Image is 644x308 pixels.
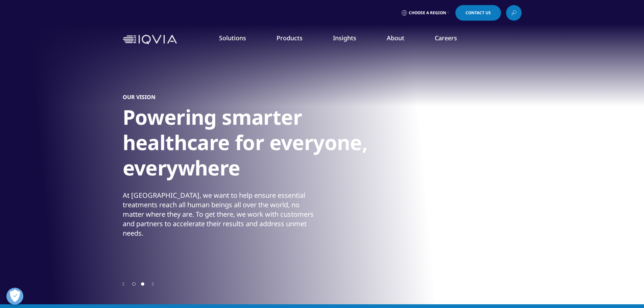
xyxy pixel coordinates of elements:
[123,281,124,287] div: Previous slide
[152,281,154,287] div: Next slide
[277,34,303,42] a: Products
[409,10,446,16] span: Choose a Region
[123,191,320,238] div: At [GEOGRAPHIC_DATA], we want to help ensure essential treatments reach all human beings all over...
[141,282,144,286] span: Go to slide 2
[123,35,177,45] img: IQVIA Healthcare Information Technology and Pharma Clinical Research Company
[6,288,23,305] button: Open Preferences
[435,34,457,42] a: Careers
[123,104,376,185] h1: Powering smarter healthcare for everyone, everywhere
[466,11,491,15] span: Contact Us
[455,5,501,21] a: Contact Us
[123,51,522,281] div: 2 / 2
[180,24,522,55] nav: Primary
[123,94,156,100] h5: OUR VISION
[387,34,404,42] a: About
[132,282,136,286] span: Go to slide 1
[219,34,246,42] a: Solutions
[333,34,356,42] a: Insights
